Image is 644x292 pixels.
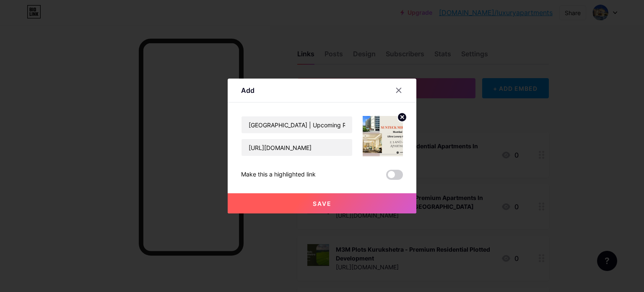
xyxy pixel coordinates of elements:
[241,170,316,180] div: Make this a highlighted link
[313,200,332,207] span: Save
[241,116,352,133] input: Title
[241,85,254,95] div: Add
[228,193,416,213] button: Save
[363,116,403,156] img: link_thumbnail
[241,139,352,156] input: URL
